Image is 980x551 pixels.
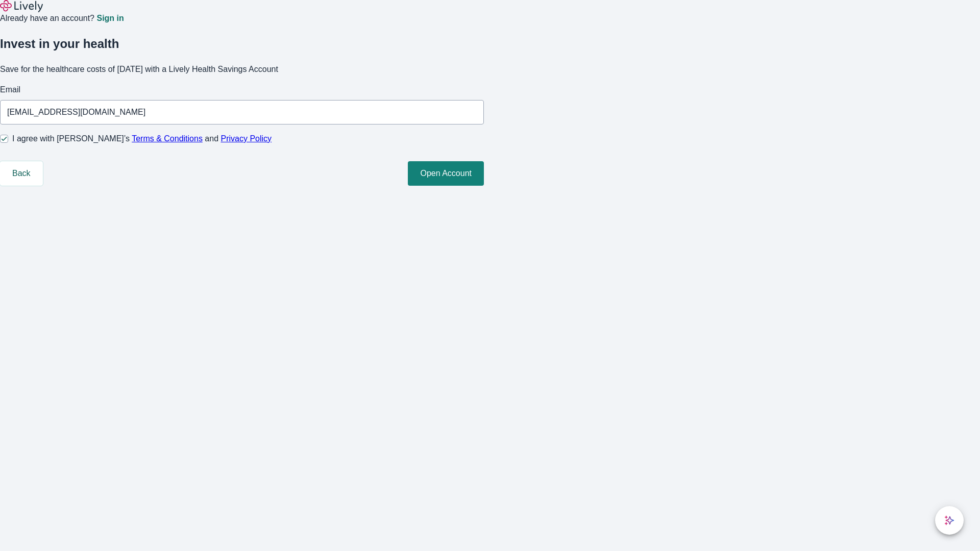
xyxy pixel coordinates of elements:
span: I agree with [PERSON_NAME]’s and [12,133,272,145]
svg: Lively AI Assistant [944,515,954,525]
a: Terms & Conditions [132,134,203,143]
button: chat [935,506,964,535]
a: Sign in [96,14,124,22]
button: Open Account [408,161,484,186]
a: Privacy Policy [221,134,272,143]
